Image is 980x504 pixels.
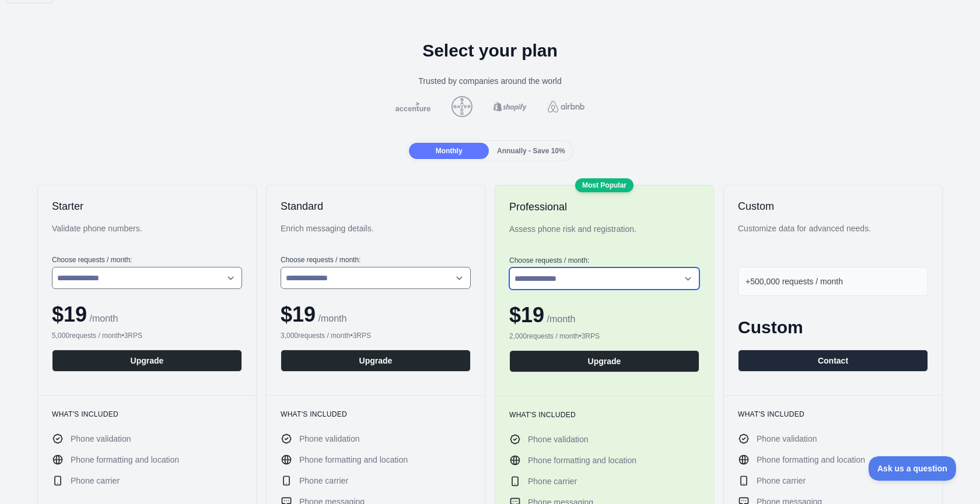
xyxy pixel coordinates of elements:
h2: Custom [738,199,928,213]
div: Assess phone risk and registration. [509,223,699,246]
div: Customize data for advanced needs. [738,223,928,246]
h2: Standard [281,199,471,213]
iframe: Toggle Customer Support [869,456,957,481]
div: Enrich messaging details. [281,223,471,246]
h2: Professional [509,200,699,214]
div: Most Popular [575,178,633,192]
